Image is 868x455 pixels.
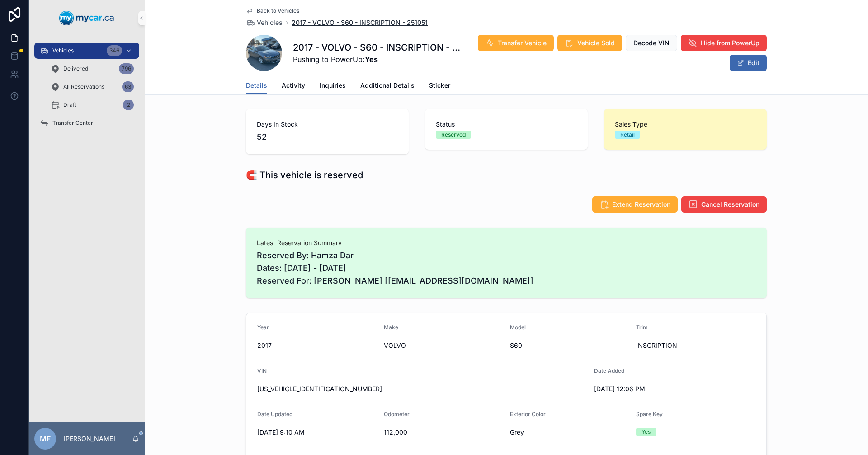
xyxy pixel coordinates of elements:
[429,81,450,90] span: Sticker
[384,411,410,417] span: Odometer
[246,169,363,181] h1: 🧲 This vehicle is reserved
[681,196,767,213] button: Cancel Reservation
[592,196,678,213] button: Extend Reservation
[642,428,651,436] div: Yes
[122,81,134,92] div: 63
[63,434,115,443] p: [PERSON_NAME]
[620,131,635,139] div: Retail
[45,79,139,95] a: All Reservations63
[615,120,756,129] span: Sales Type
[257,428,377,437] span: [DATE] 9:10 AM
[257,7,299,14] span: Back to Vehicles
[257,18,283,27] span: Vehicles
[636,341,755,350] span: INSCRIPTION
[320,81,346,90] span: Inquiries
[63,101,76,109] span: Draft
[123,100,134,110] div: 2
[246,18,283,27] a: Vehicles
[52,119,93,127] span: Transfer Center
[626,35,677,51] button: Decode VIN
[45,61,139,77] a: Delivered796
[436,120,577,129] span: Status
[29,36,145,143] div: scrollable content
[701,200,759,209] span: Cancel Reservation
[59,11,114,25] img: App logo
[257,120,398,129] span: Days In Stock
[510,324,526,331] span: Model
[510,411,546,417] span: Exterior Color
[40,433,51,444] span: MF
[257,238,756,247] span: Latest Reservation Summary
[282,81,305,90] span: Activity
[257,367,267,374] span: VIN
[246,81,267,90] span: Details
[384,324,398,331] span: Make
[510,428,629,437] span: Grey
[636,411,663,417] span: Spare Key
[441,131,466,139] div: Reserved
[246,7,299,14] a: Back to Vehicles
[52,47,74,54] span: Vehicles
[292,18,428,27] a: 2017 - VOLVO - S60 - INSCRIPTION - 251051
[365,55,378,64] strong: Yes
[612,200,670,209] span: Extend Reservation
[257,384,587,393] span: [US_VEHICLE_IDENTIFICATION_NUMBER]
[63,65,88,72] span: Delivered
[360,81,415,90] span: Additional Details
[498,38,547,47] span: Transfer Vehicle
[257,341,377,350] span: 2017
[681,35,767,51] button: Hide from PowerUp
[730,55,767,71] button: Edit
[63,83,104,90] span: All Reservations
[257,249,756,287] span: Reserved By: Hamza Dar Dates: [DATE] - [DATE] Reserved For: [PERSON_NAME] [[EMAIL_ADDRESS][DOMAIN...
[384,341,503,350] span: VOLVO
[282,77,305,95] a: Activity
[257,324,269,331] span: Year
[34,115,139,131] a: Transfer Center
[557,35,622,51] button: Vehicle Sold
[429,77,450,95] a: Sticker
[594,367,624,374] span: Date Added
[246,77,267,95] a: Details
[293,41,463,54] h1: 2017 - VOLVO - S60 - INSCRIPTION - 251051
[320,77,346,95] a: Inquiries
[701,38,759,47] span: Hide from PowerUp
[636,324,648,331] span: Trim
[34,43,139,59] a: Vehicles346
[633,38,670,47] span: Decode VIN
[119,63,134,74] div: 796
[577,38,615,47] span: Vehicle Sold
[293,54,463,65] span: Pushing to PowerUp:
[257,411,292,417] span: Date Updated
[107,45,122,56] div: 346
[510,341,629,350] span: S60
[45,97,139,113] a: Draft2
[257,131,398,143] span: 52
[360,77,415,95] a: Additional Details
[384,428,503,437] span: 112,000
[594,384,713,393] span: [DATE] 12:06 PM
[478,35,554,51] button: Transfer Vehicle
